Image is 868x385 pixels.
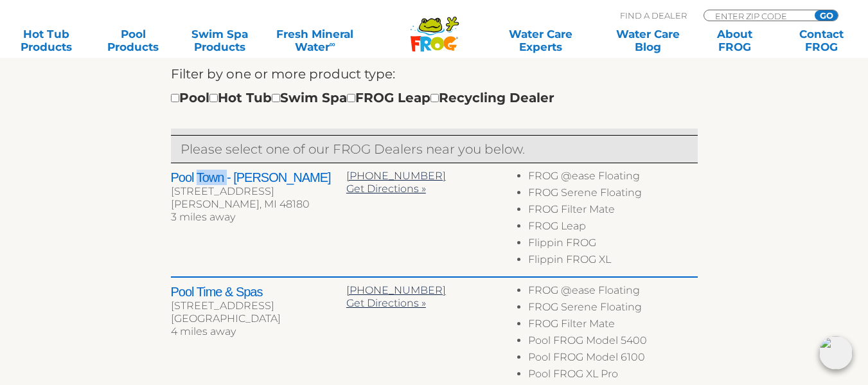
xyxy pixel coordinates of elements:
p: Find A Dealer [620,10,687,21]
a: Fresh MineralWater∞ [273,28,357,53]
li: FROG Filter Mate [528,318,697,334]
div: [STREET_ADDRESS] [171,300,346,312]
a: Water CareExperts [486,28,595,53]
li: Pool FROG Model 6100 [528,351,697,368]
li: Flippin FROG [528,237,697,253]
input: Zip Code Form [714,10,801,21]
input: GO [815,10,838,21]
a: Get Directions » [346,183,426,195]
li: Flippin FROG XL [528,253,697,270]
label: Filter by one or more product type: [171,64,395,84]
li: FROG Serene Floating [528,186,697,203]
img: openIcon [819,336,853,370]
a: Hot TubProducts [13,28,80,53]
a: ContactFROG [788,28,855,53]
li: Pool FROG XL Pro [528,368,697,384]
a: [PHONE_NUMBER] [346,170,446,182]
h2: Pool Town - [PERSON_NAME] [171,170,346,185]
a: Water CareBlog [614,28,682,53]
a: Swim SpaProducts [186,28,254,53]
span: 4 miles away [171,325,236,337]
div: Pool Hot Tub Swim Spa FROG Leap Recycling Dealer [171,87,554,108]
li: Pool FROG Model 5400 [528,334,697,351]
h2: Pool Time & Spas [171,284,346,300]
li: FROG Leap [528,220,697,237]
a: Get Directions » [346,297,426,309]
li: FROG Filter Mate [528,203,697,220]
a: PoolProducts [100,28,167,53]
a: AboutFROG [701,28,768,53]
div: [PERSON_NAME], MI 48180 [171,198,346,211]
div: [GEOGRAPHIC_DATA] [171,312,346,325]
li: FROG @ease Floating [528,284,697,301]
li: FROG @ease Floating [528,170,697,186]
span: 3 miles away [171,211,235,223]
p: Please select one of our FROG Dealers near you below. [181,139,688,159]
a: [PHONE_NUMBER] [346,284,446,296]
sup: ∞ [330,39,335,49]
li: FROG Serene Floating [528,301,697,318]
div: [STREET_ADDRESS] [171,185,346,198]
